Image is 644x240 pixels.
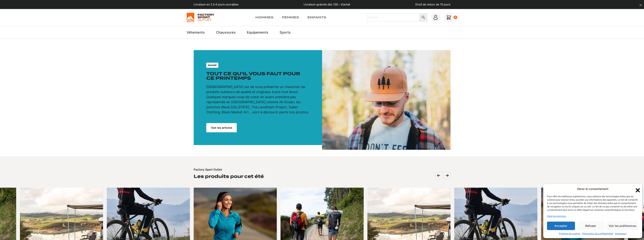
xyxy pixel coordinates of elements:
a: Enfants [307,15,326,20]
p: Livraison en 2 à 4 jours ouvrables [194,2,239,7]
p: shop [208,64,217,67]
a: Femmes [282,15,299,20]
p: Droit de retour de 10 jours [415,2,451,7]
a: Vêtements [187,30,205,35]
p: Livraison gratuite dès 100.- d'achat [304,2,350,7]
div: Fermer la boîte de dialogue [635,187,638,191]
img: Factory Sport Outlet [187,13,214,22]
button: Accepter [547,222,575,230]
a: Politique de cookies [559,232,580,235]
div: Gérer le consentement [577,187,608,191]
button: Voir les préférences [607,222,638,230]
input: Chercher [367,13,419,22]
div: Pour offrir les meilleures expériences, nous utilisons des technologies telles que les cookies po... [547,195,638,212]
div: 0 [454,16,457,19]
p: [DEMOGRAPHIC_DATA] est de vous présenter un maximum de produits outdoors de qualité et originaux ... [206,84,309,115]
a: Impressum [615,232,626,235]
h2: Les produits pour cet été [194,173,264,179]
button: dismiss [637,2,644,8]
a: Sports [280,30,291,35]
a: Gérer les services [547,214,566,218]
a: Déclaration de confidentialité [582,232,613,235]
button: Refuser [577,222,605,230]
a: Equipements [247,30,268,35]
a: Chaussures [216,30,236,35]
a: Voir les articles [206,123,237,132]
a: Hommes [255,15,273,20]
p: Factory Sport Outlet [194,168,222,172]
h1: Tout ce qu'il vous faut pour ce printemps [206,71,309,81]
